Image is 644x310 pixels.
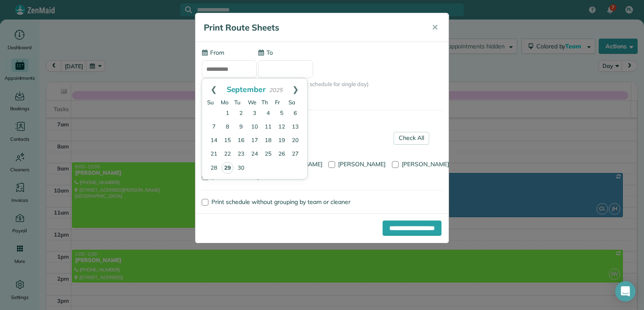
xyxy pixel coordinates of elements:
[275,120,289,134] a: 12
[289,134,302,148] a: 20
[207,99,214,106] span: Sunday
[615,281,636,302] div: Open Intercom Messenger
[207,120,221,134] a: 7
[248,134,261,148] a: 17
[234,120,248,134] a: 9
[204,22,420,34] h5: Print Route Sheets
[221,99,228,106] span: Monday
[221,148,234,161] a: 22
[261,148,275,161] a: 25
[234,107,248,120] a: 2
[289,99,295,106] span: Saturday
[289,120,302,134] a: 13
[234,99,241,106] span: Tuesday
[211,198,350,206] span: Print schedule without grouping by team or cleaner
[275,134,289,148] a: 19
[261,107,275,120] a: 4
[261,120,275,134] a: 11
[207,162,221,175] a: 28
[207,134,221,148] a: 14
[234,134,248,148] a: 16
[221,107,234,120] a: 1
[202,78,225,100] a: Prev
[258,48,273,57] label: To
[269,87,283,93] span: 2025
[248,107,261,120] a: 3
[221,134,234,148] a: 15
[338,160,386,168] span: [PERSON_NAME]
[234,162,248,175] a: 30
[432,22,438,32] span: ✕
[227,84,266,94] span: September
[275,99,280,106] span: Friday
[248,148,261,161] a: 24
[202,48,224,57] label: From
[258,80,369,89] span: (leave blank to print schedule for single day)
[222,162,233,174] a: 29
[207,148,221,161] a: 21
[394,132,429,145] a: Check All
[284,78,307,100] a: Next
[261,99,268,106] span: Thursday
[402,160,449,168] span: [PERSON_NAME]
[261,134,275,148] a: 18
[275,148,289,161] a: 26
[248,120,261,134] a: 10
[221,120,234,134] a: 8
[289,148,302,161] a: 27
[234,148,248,161] a: 23
[289,107,302,120] a: 6
[248,99,256,106] span: Wednesday
[275,107,289,120] a: 5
